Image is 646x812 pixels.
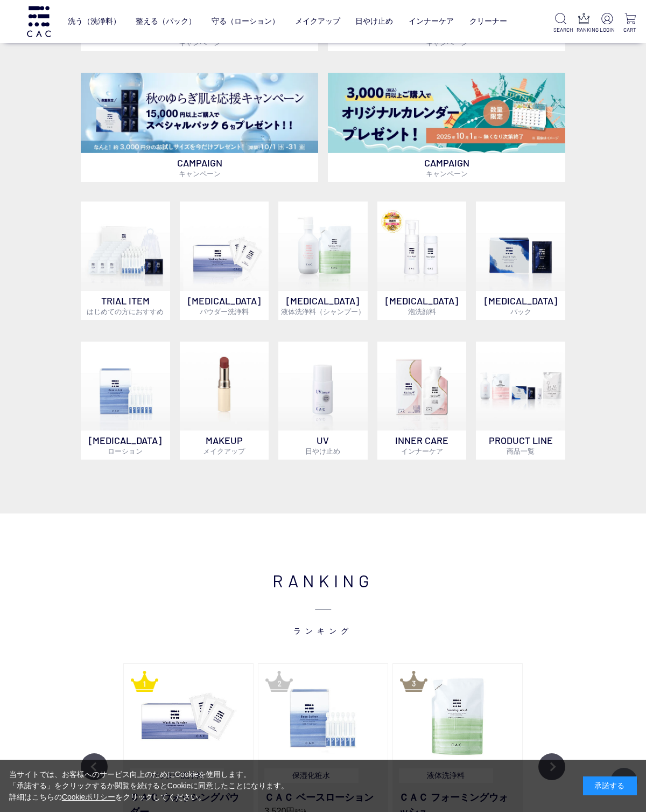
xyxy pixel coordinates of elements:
a: CART [623,13,637,34]
p: [MEDICAL_DATA] [278,291,368,320]
p: SEARCH [553,26,568,34]
a: カレンダープレゼント カレンダープレゼント CAMPAIGNキャンペーン [328,73,565,183]
a: 守る（ローション） [212,9,279,34]
a: 洗う（洗浄料） [68,9,121,34]
p: [MEDICAL_DATA] [180,291,269,320]
a: Cookieポリシー [62,793,116,801]
p: LOGIN [600,26,614,34]
p: [MEDICAL_DATA] [81,431,170,460]
p: TRIAL ITEM [81,291,170,320]
a: 日やけ止め [355,9,393,34]
a: [MEDICAL_DATA]パック [476,202,565,320]
span: 泡洗顔料 [408,307,436,316]
p: PRODUCT LINE [476,431,565,460]
span: ランキング [81,593,565,636]
a: 整える（パック） [136,9,196,34]
img: ＣＡＣウォッシングパウダー [124,664,253,760]
span: パック [510,307,531,316]
a: クリーナー [469,9,507,34]
p: INNER CARE [377,431,467,460]
span: キャンペーン [426,169,468,178]
button: Previous [81,753,108,780]
a: LOGIN [600,13,614,34]
img: トライアルセット [81,202,170,291]
a: RANKING [577,13,591,34]
h2: RANKING [81,567,565,636]
a: UV日やけ止め [278,342,368,460]
p: CAMPAIGN [81,153,318,182]
a: [MEDICAL_DATA]液体洗浄料（シャンプー） [278,202,368,320]
img: ＣＡＣ ベースローション [258,664,388,760]
a: SEARCH [553,13,568,34]
button: Next [538,753,565,780]
a: PRODUCT LINE商品一覧 [476,342,565,460]
a: 泡洗顔料 [MEDICAL_DATA]泡洗顔料 [377,202,467,320]
p: CAMPAIGN [328,153,565,182]
span: 日やけ止め [305,447,340,455]
p: RANKING [577,26,591,34]
a: トライアルセット TRIAL ITEMはじめての方におすすめ [81,202,170,320]
img: 泡洗顔料 [377,202,467,291]
img: カレンダープレゼント [328,73,565,154]
img: フォーミングウォッシュ [393,664,522,760]
span: 商品一覧 [507,447,535,455]
p: CART [623,26,637,34]
p: [MEDICAL_DATA] [476,291,565,320]
span: ローション [108,447,143,455]
a: [MEDICAL_DATA]パウダー洗浄料 [180,202,269,320]
a: インナーケア [409,9,454,34]
a: インナーケア INNER CAREインナーケア [377,342,467,460]
img: スペシャルパックお試しプレゼント [81,73,318,154]
div: 当サイトでは、お客様へのサービス向上のためにCookieを使用します。 「承諾する」をクリックするか閲覧を続けるとCookieに同意したことになります。 詳細はこちらの をクリックしてください。 [9,769,289,803]
p: MAKEUP [180,431,269,460]
span: インナーケア [401,447,443,455]
a: メイクアップ [295,9,340,34]
span: パウダー洗浄料 [200,307,249,316]
p: [MEDICAL_DATA] [377,291,467,320]
p: UV [278,431,368,460]
a: [MEDICAL_DATA]ローション [81,342,170,460]
span: メイクアップ [203,447,245,455]
a: MAKEUPメイクアップ [180,342,269,460]
a: スペシャルパックお試しプレゼント スペシャルパックお試しプレゼント CAMPAIGNキャンペーン [81,73,318,183]
span: 液体洗浄料（シャンプー） [281,307,365,316]
span: キャンペーン [179,169,221,178]
img: インナーケア [377,342,467,431]
span: はじめての方におすすめ [87,307,164,316]
img: logo [25,6,52,37]
div: 承諾する [583,776,637,795]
